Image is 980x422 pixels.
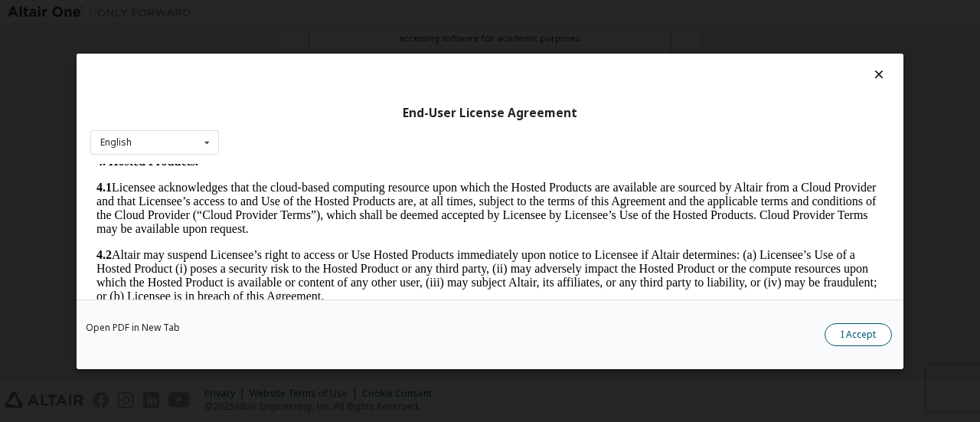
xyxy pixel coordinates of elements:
[37,152,61,165] strong: 4.2.1
[86,322,180,332] a: Open PDF in New Tab
[825,322,892,345] button: I Accept
[100,138,132,147] div: English
[6,17,793,72] p: Licensee acknowledges that the cloud-based computing resource upon which the Hosted Products are ...
[6,84,793,139] p: Altair may suspend Licensee’s right to access or Use Hosted Products immediately upon notice to L...
[37,152,763,207] p: If Altair suspends Licensee’s right to access or Use any Hosted Product or any portion thereof: (...
[6,84,21,97] strong: 4.2
[90,105,890,120] div: End-User License Agreement
[6,17,21,30] strong: 4.1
